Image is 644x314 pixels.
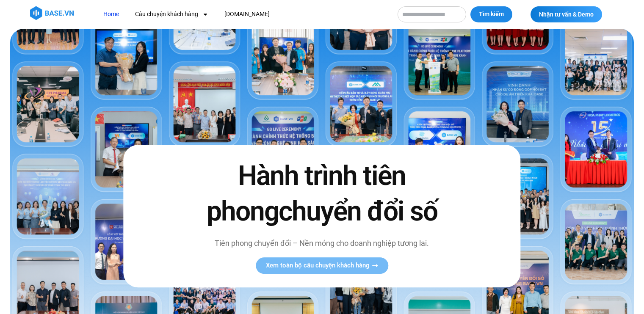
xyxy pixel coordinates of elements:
p: Tiên phong chuyển đổi – Nền móng cho doanh nghiệp tương lai. [188,237,455,249]
span: chuyển đổi số [279,196,437,227]
a: Câu chuyện khách hàng [129,6,215,22]
button: Tìm kiếm [470,6,512,22]
a: Home [97,6,125,22]
a: Xem toàn bộ câu chuyện khách hàng [256,257,388,274]
span: Xem toàn bộ câu chuyện khách hàng [266,262,370,269]
h2: Hành trình tiên phong [188,159,455,229]
span: Nhận tư vấn & Demo [539,11,594,17]
a: [DOMAIN_NAME] [218,6,276,22]
span: Tìm kiếm [479,10,504,19]
nav: Menu [97,6,389,22]
a: Nhận tư vấn & Demo [531,6,602,22]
